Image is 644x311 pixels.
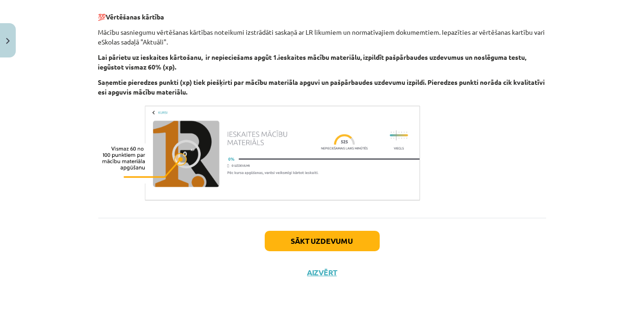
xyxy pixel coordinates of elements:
b: Lai pārietu uz ieskaites kārtošanu, ir nepieciešams apgūt 1.ieskaites mācību materiālu, izpildīt ... [98,53,527,71]
img: icon-close-lesson-0947bae3869378f0d4975bcd49f059093ad1ed9edebbc8119c70593378902aed.svg [6,38,10,44]
p: Mācību sasniegumu vērtēšanas kārtības noteikumi izstrādāti saskaņā ar LR likumiem un normatīvajie... [98,27,546,47]
button: Aizvērt [305,268,340,277]
b: Saņemtie pieredzes punkti (xp) tiek piešķirti par mācību materiāla apguvi un pašpārbaudes uzdevum... [98,78,545,96]
button: Sākt uzdevumu [265,231,380,251]
b: Vērtēšanas kārtība [106,13,165,21]
p: 💯 [98,2,546,22]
